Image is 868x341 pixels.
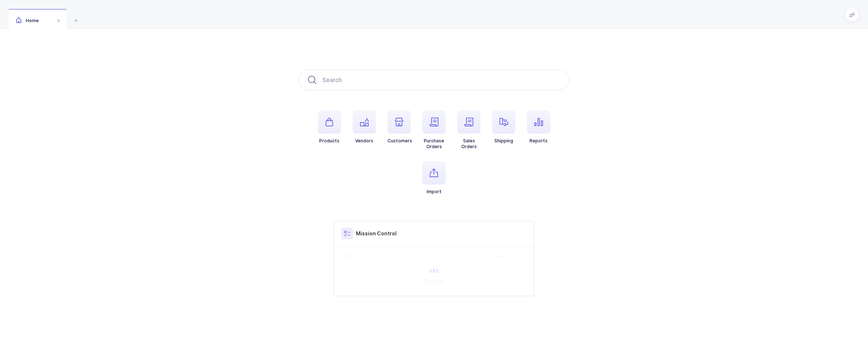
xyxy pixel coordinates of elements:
[388,110,412,144] button: Customers
[457,110,480,150] button: SalesOrders
[422,110,446,150] button: PurchaseOrders
[527,110,550,144] button: Reports
[299,70,569,90] input: Search
[318,110,341,144] button: Products
[422,161,446,195] button: Import
[16,18,39,23] span: Home
[353,110,376,144] button: Vendors
[492,110,515,144] button: Shipping
[356,230,397,237] h3: Mission Control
